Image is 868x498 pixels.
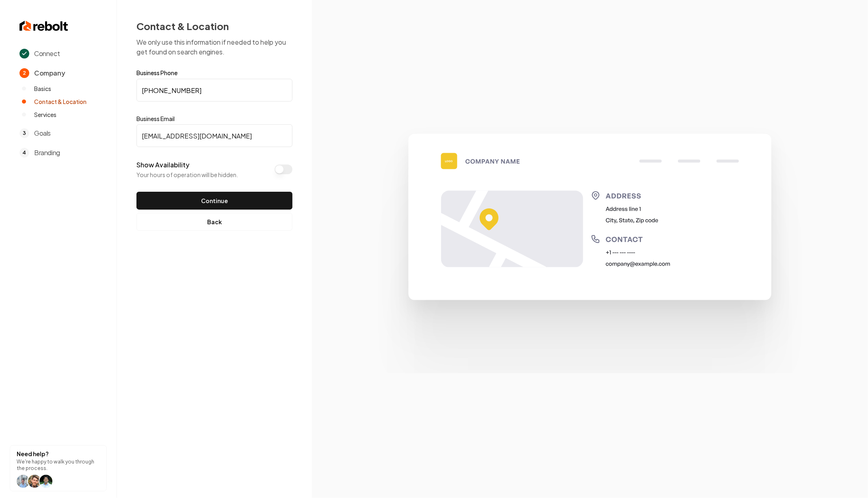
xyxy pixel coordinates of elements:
label: Business Phone [136,70,292,76]
label: Show Availability [136,160,189,169]
span: Basics [34,84,51,93]
span: 4 [19,148,29,158]
p: We're happy to walk you through the process. [17,459,100,472]
p: Your hours of operation will be hidden. [136,171,238,179]
button: Need help?We're happy to walk you through the process.help icon Willhelp icon Willhelp icon arwin [10,445,107,492]
span: 3 [19,128,29,138]
span: Company [34,68,65,78]
p: We only use this information if needed to help you get found on search engines. [136,37,292,57]
img: help icon arwin [39,475,52,488]
img: Google Business Profile [358,125,822,373]
input: Business Email [136,124,292,147]
span: Connect [34,49,60,58]
strong: Need help? [17,450,49,457]
span: Branding [34,148,60,158]
label: Business Email [136,115,292,123]
h2: Contact & Location [136,19,292,32]
button: Back [136,213,292,231]
span: 2 [19,68,29,78]
img: Rebolt Logo [19,19,68,32]
span: Goals [34,128,51,138]
button: Continue [136,192,292,210]
img: help icon Will [17,475,30,488]
span: Services [34,110,56,119]
img: help icon Will [28,475,41,488]
span: Contact & Location [34,97,87,106]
